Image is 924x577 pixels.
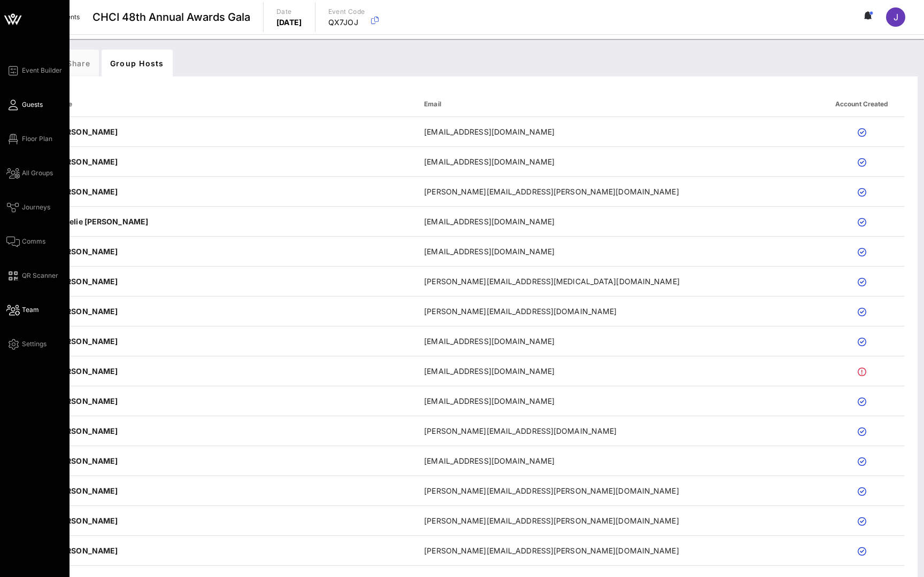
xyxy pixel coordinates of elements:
td: [PERSON_NAME] [45,446,415,476]
p: QX7JOJ [328,17,365,28]
span: Guests [22,100,43,110]
span: Team [22,305,39,315]
a: Event Builder [6,64,62,77]
a: All Groups [6,167,53,180]
td: [PERSON_NAME] [45,237,415,267]
a: Journeys [6,201,50,214]
a: Settings [6,338,47,350]
td: [PERSON_NAME][EMAIL_ADDRESS][PERSON_NAME][DOMAIN_NAME] [415,536,819,566]
span: All Groups [22,168,53,178]
span: Floor Plan [22,134,52,144]
td: [PERSON_NAME] [45,386,415,416]
a: Guests [6,98,43,111]
td: [PERSON_NAME][EMAIL_ADDRESS][DOMAIN_NAME] [415,416,819,446]
a: Floor Plan [6,132,52,145]
td: [PERSON_NAME][EMAIL_ADDRESS][PERSON_NAME][DOMAIN_NAME] [415,177,819,207]
td: [PERSON_NAME][EMAIL_ADDRESS][DOMAIN_NAME] [415,297,819,326]
td: [PERSON_NAME] [45,476,415,506]
div: J [886,7,905,27]
a: Comms [6,235,45,248]
td: [PERSON_NAME] [45,267,415,297]
p: Date [276,6,302,17]
td: [PERSON_NAME] [45,416,415,446]
td: [EMAIL_ADDRESS][DOMAIN_NAME] [415,386,819,416]
p: [DATE] [276,17,302,28]
td: [PERSON_NAME] [45,536,415,566]
td: [EMAIL_ADDRESS][DOMAIN_NAME] [415,237,819,267]
td: [PERSON_NAME][EMAIL_ADDRESS][PERSON_NAME][DOMAIN_NAME] [415,476,819,506]
td: [PERSON_NAME] [45,177,415,207]
th: Name [45,91,415,117]
th: Account Created [820,91,905,117]
span: Journeys [22,202,50,212]
div: Group Hosts [102,50,173,76]
td: [PERSON_NAME] [45,147,415,177]
td: [EMAIL_ADDRESS][DOMAIN_NAME] [415,117,819,147]
td: [EMAIL_ADDRESS][DOMAIN_NAME] [415,147,819,177]
span: Comms [22,237,45,246]
td: [PERSON_NAME] [45,117,415,147]
span: Settings [22,339,47,349]
td: [PERSON_NAME][EMAIL_ADDRESS][PERSON_NAME][DOMAIN_NAME] [415,506,819,536]
td: [EMAIL_ADDRESS][DOMAIN_NAME] [415,207,819,237]
td: [PERSON_NAME] [45,356,415,386]
span: QR Scanner [22,271,58,280]
td: [PERSON_NAME] [45,506,415,536]
a: Team [6,303,39,316]
td: [EMAIL_ADDRESS][DOMAIN_NAME] [415,326,819,356]
a: QR Scanner [6,269,58,282]
td: [EMAIL_ADDRESS][DOMAIN_NAME] [415,356,819,386]
span: J [894,12,898,22]
td: [PERSON_NAME] [45,297,415,326]
td: Ophelie [PERSON_NAME] [45,207,415,237]
p: Event Code [328,6,365,17]
span: CHCI 48th Annual Awards Gala [93,9,250,25]
span: Event Builder [22,66,62,75]
td: [PERSON_NAME][EMAIL_ADDRESS][MEDICAL_DATA][DOMAIN_NAME] [415,267,819,297]
th: Email [415,91,819,117]
td: [PERSON_NAME] [45,326,415,356]
td: [EMAIL_ADDRESS][DOMAIN_NAME] [415,446,819,476]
